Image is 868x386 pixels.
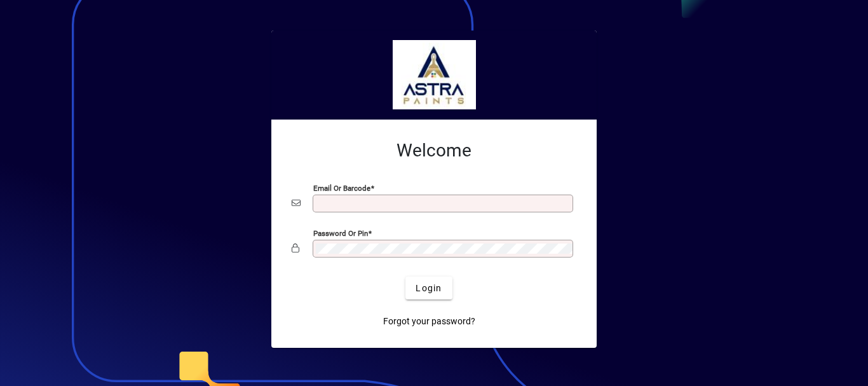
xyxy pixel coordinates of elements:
mat-label: Password or Pin [313,229,368,238]
mat-label: Email or Barcode [313,184,370,193]
span: Login [416,282,442,295]
span: Forgot your password? [383,315,475,328]
h2: Welcome [292,140,576,162]
button: Login [405,277,452,300]
a: Forgot your password? [378,310,480,333]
